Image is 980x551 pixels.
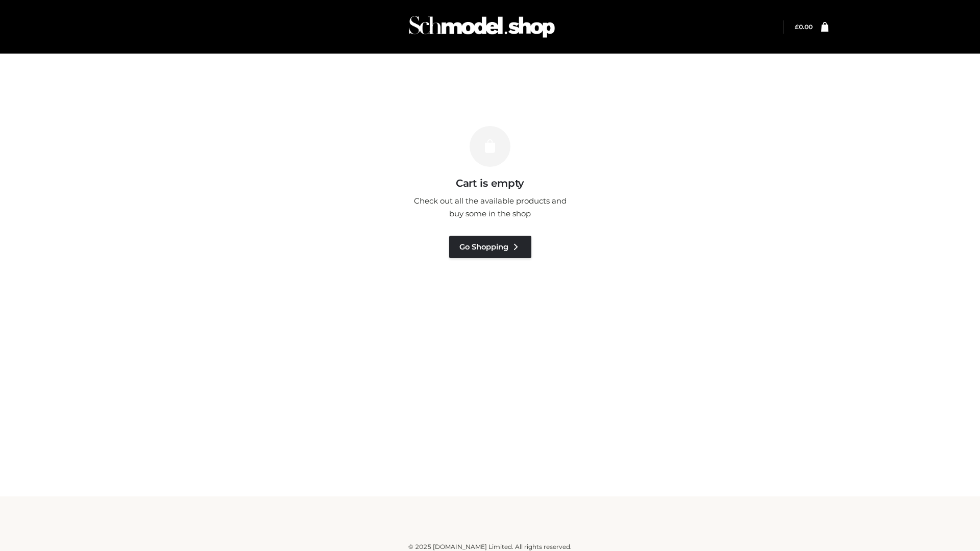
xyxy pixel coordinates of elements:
[449,236,531,258] a: Go Shopping
[175,177,805,189] h3: Cart is empty
[795,23,799,31] span: £
[408,194,572,220] p: Check out all the available products and buy some in the shop
[795,23,813,31] a: £0.00
[405,7,558,47] img: Schmodel Admin 964
[795,23,813,31] bdi: 0.00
